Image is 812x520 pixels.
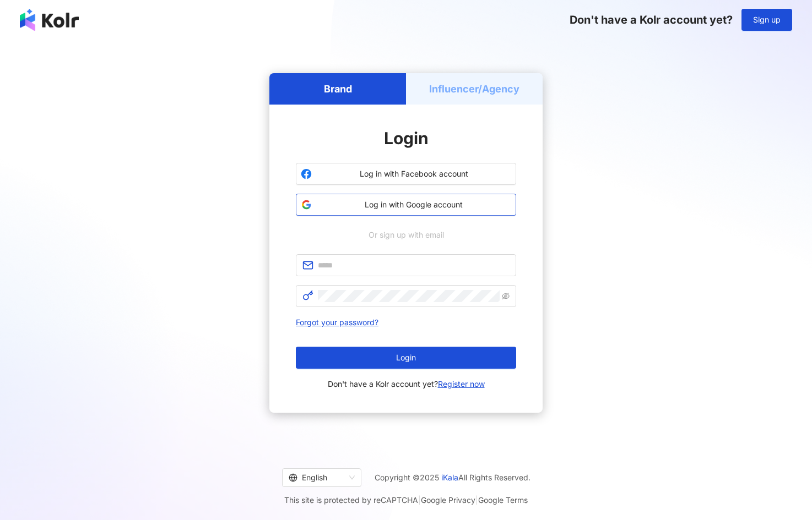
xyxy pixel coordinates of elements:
[570,13,733,26] span: Don't have a Kolr account yet?
[475,495,478,505] span: |
[741,9,792,31] button: Sign up
[478,495,528,505] a: Google Terms
[753,15,781,24] span: Sign up
[296,318,378,327] a: Forgot your password?
[328,377,485,391] span: Don't have a Kolr account yet?
[502,292,510,300] span: eye-invisible
[375,471,530,484] span: Copyright © 2025 All Rights Reserved.
[20,9,79,31] img: logo
[384,128,429,148] span: Login
[296,194,516,216] button: Log in with Google account
[296,163,516,185] button: Log in with Facebook account
[441,473,458,482] a: iKala
[289,469,345,486] div: English
[421,495,475,505] a: Google Privacy
[438,379,485,388] a: Register now
[284,494,528,507] span: This site is protected by reCAPTCHA
[361,229,452,241] span: Or sign up with email
[324,82,352,96] h5: Brand
[296,347,516,369] button: Login
[396,353,416,362] span: Login
[418,495,421,505] span: |
[429,82,519,96] h5: Influencer/Agency
[316,168,511,179] span: Log in with Facebook account
[316,199,511,210] span: Log in with Google account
